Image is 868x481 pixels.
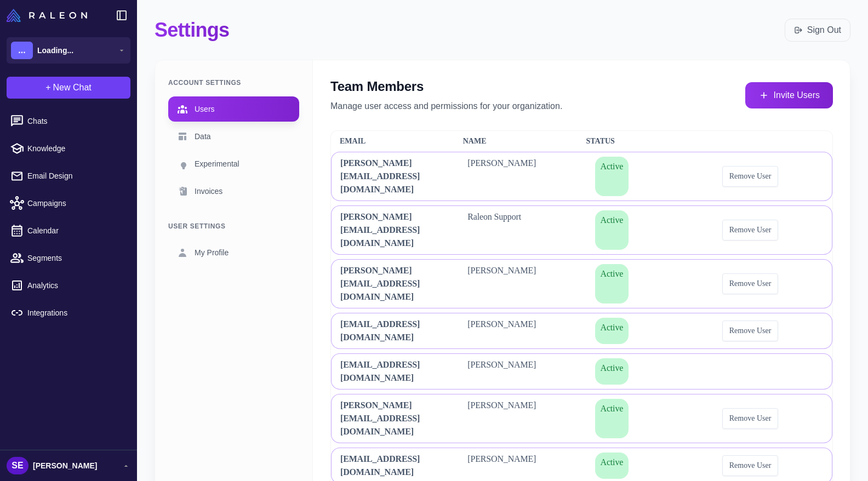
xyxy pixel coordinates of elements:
span: Active [595,399,629,438]
div: [PERSON_NAME][EMAIL_ADDRESS][DOMAIN_NAME][PERSON_NAME]ActiveRemove User [331,152,832,201]
span: Knowledge [27,142,124,154]
span: Active [595,210,629,250]
span: My Profile [195,247,229,259]
div: User Settings [168,221,299,231]
a: Segments [4,247,133,270]
span: [PERSON_NAME][EMAIL_ADDRESS][DOMAIN_NAME] [340,157,441,196]
span: Active [595,453,629,479]
span: [PERSON_NAME] [33,460,97,472]
button: Sign Out [785,19,850,42]
img: Raleon Logo [7,9,87,22]
button: Remove User [722,455,779,476]
div: [PERSON_NAME][EMAIL_ADDRESS][DOMAIN_NAME][PERSON_NAME]ActiveRemove User [331,394,832,443]
button: Remove User [722,273,779,294]
span: Raleon Support [467,210,521,250]
span: [EMAIL_ADDRESS][DOMAIN_NAME] [340,318,441,344]
span: Email [340,135,366,147]
a: Users [168,96,299,122]
span: [PERSON_NAME][EMAIL_ADDRESS][DOMAIN_NAME] [340,264,441,304]
span: [PERSON_NAME] [467,157,536,196]
span: Experimental [195,158,239,170]
span: Users [195,103,215,115]
a: My Profile [168,240,299,265]
div: SE [7,457,28,474]
a: Email Design [4,164,133,187]
a: Calendar [4,219,133,242]
span: Chats [27,115,124,127]
span: [PERSON_NAME] [467,264,536,304]
span: Active [595,318,629,344]
button: Remove User [722,320,779,341]
span: [PERSON_NAME][EMAIL_ADDRESS][DOMAIN_NAME] [340,399,441,438]
span: [PERSON_NAME] [467,453,536,479]
span: Segments [27,252,124,264]
span: Active [595,157,629,196]
div: [PERSON_NAME][EMAIL_ADDRESS][DOMAIN_NAME]Raleon SupportActiveRemove User [331,205,832,255]
div: [EMAIL_ADDRESS][DOMAIN_NAME][PERSON_NAME]Active [331,353,832,390]
button: Remove User [722,220,779,240]
div: [EMAIL_ADDRESS][DOMAIN_NAME][PERSON_NAME]ActiveRemove User [331,313,832,349]
span: Calendar [27,225,124,237]
div: Account Settings [168,78,299,88]
a: Sign Out [794,24,841,37]
a: Chats [4,110,133,133]
span: [PERSON_NAME] [467,399,536,438]
span: + [45,81,50,94]
span: [PERSON_NAME] [467,358,536,385]
button: Remove User [722,408,779,429]
a: Analytics [4,274,133,297]
span: Campaigns [27,197,124,209]
button: ...Loading... [7,37,130,64]
button: Invite Users [745,82,833,108]
span: Analytics [27,279,124,291]
p: Manage user access and permissions for your organization. [330,100,562,113]
a: Raleon Logo [7,9,92,22]
span: Email Design [27,170,124,182]
a: Invoices [168,179,299,204]
span: [PERSON_NAME] [467,318,536,344]
button: +New Chat [7,77,130,99]
span: Invoices [195,185,222,197]
span: Name [463,135,487,147]
div: ... [11,42,33,59]
h1: Settings [155,18,229,42]
span: [EMAIL_ADDRESS][DOMAIN_NAME] [340,453,441,479]
span: Loading... [37,44,73,56]
span: Active [595,358,629,385]
a: Experimental [168,151,299,176]
span: New Chat [53,81,92,94]
div: [PERSON_NAME][EMAIL_ADDRESS][DOMAIN_NAME][PERSON_NAME]ActiveRemove User [331,259,832,308]
a: Campaigns [4,192,133,215]
span: [PERSON_NAME][EMAIL_ADDRESS][DOMAIN_NAME] [340,210,441,250]
a: Knowledge [4,137,133,160]
h2: Team Members [330,78,562,95]
a: Data [168,124,299,149]
span: Status [586,135,615,147]
span: [EMAIL_ADDRESS][DOMAIN_NAME] [340,358,441,385]
span: Data [195,130,211,142]
a: Integrations [4,301,133,324]
button: Remove User [722,166,779,187]
span: Active [595,264,629,304]
span: Integrations [27,307,124,319]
